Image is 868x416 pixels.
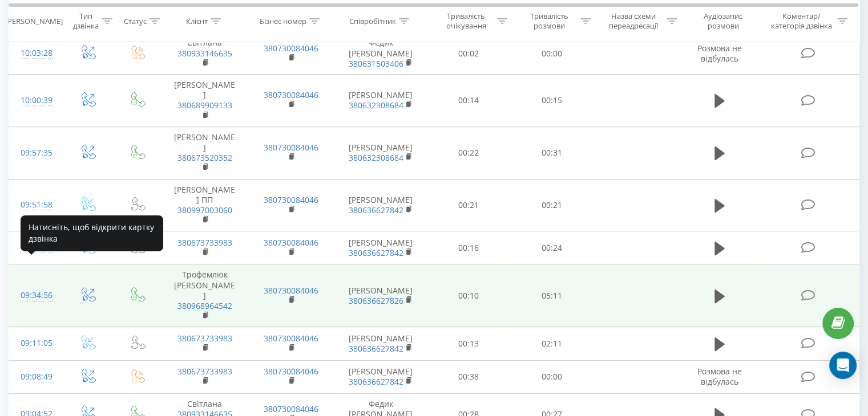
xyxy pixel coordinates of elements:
td: 00:14 [427,75,510,127]
a: 380636627842 [349,343,403,354]
td: Федик [PERSON_NAME] [334,32,427,75]
td: [PERSON_NAME] [334,231,427,264]
div: Натисніть, щоб відкрити картку дзвінка [21,215,163,251]
a: 380730084046 [264,142,318,153]
a: 380632308684 [349,100,403,111]
td: [PERSON_NAME] [162,127,248,179]
div: Назва схеми переадресації [604,12,664,31]
td: [PERSON_NAME] [334,179,427,231]
div: 10:00:39 [21,89,51,112]
td: [PERSON_NAME] ПП [162,179,248,231]
td: Трофемлюк [PERSON_NAME] [162,264,248,327]
div: Коментар/категорія дзвінка [768,12,834,31]
td: 00:10 [427,264,510,327]
td: 00:21 [427,179,510,231]
td: [PERSON_NAME] [334,327,427,360]
td: [PERSON_NAME] [334,360,427,393]
a: 380636627842 [349,205,403,215]
a: 380730084046 [264,285,318,296]
div: Open Intercom Messenger [829,352,857,379]
td: 00:13 [427,327,510,360]
div: Співробітник [349,17,396,26]
td: [PERSON_NAME] [334,127,427,179]
td: 00:15 [510,75,593,127]
a: 380730084046 [264,89,318,100]
td: 05:11 [510,264,593,327]
a: 380730084046 [264,333,318,344]
span: Розмова не відбулась [697,366,742,387]
td: 00:16 [427,231,510,264]
div: Клієнт [186,17,208,26]
td: [PERSON_NAME] [334,75,427,127]
a: 380632308684 [349,152,403,163]
td: Світлана [162,32,248,75]
td: 00:22 [427,127,510,179]
a: 380673733983 [177,366,232,377]
div: Бізнес номер [260,17,306,26]
div: 09:34:56 [21,284,51,307]
a: 380673733983 [177,333,232,344]
div: Аудіозапис розмови [690,12,757,31]
div: 09:08:49 [21,366,51,388]
a: 380673520352 [177,152,232,163]
td: 00:31 [510,127,593,179]
div: 09:51:58 [21,194,51,216]
a: 380689909133 [177,100,232,111]
a: 380730084046 [264,194,318,205]
td: 00:00 [510,360,593,393]
a: 380673733983 [177,237,232,248]
td: 00:02 [427,32,510,75]
td: 00:24 [510,231,593,264]
div: 09:11:05 [21,332,51,354]
div: 10:03:28 [21,42,51,64]
div: Статус [124,17,147,26]
a: 380631503406 [349,58,403,69]
td: [PERSON_NAME] [334,264,427,327]
td: 00:38 [427,360,510,393]
a: 380730084046 [264,43,318,54]
a: 380636627826 [349,295,403,306]
a: 380730084046 [264,366,318,377]
div: Тип дзвінка [72,12,99,31]
td: 00:21 [510,179,593,231]
div: [PERSON_NAME] [5,17,63,26]
a: 380997003060 [177,205,232,215]
td: 02:11 [510,327,593,360]
div: 09:57:35 [21,142,51,164]
a: 380636627842 [349,376,403,387]
div: Тривалість очікування [438,12,495,31]
span: Розмова не відбулась [697,43,742,64]
a: 380730084046 [264,237,318,248]
td: [PERSON_NAME] [162,75,248,127]
div: Тривалість розмови [520,12,578,31]
td: 00:00 [510,32,593,75]
a: 380730084046 [264,403,318,414]
a: 380968964542 [177,300,232,311]
a: 380933146635 [177,48,232,59]
a: 380636627842 [349,247,403,258]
